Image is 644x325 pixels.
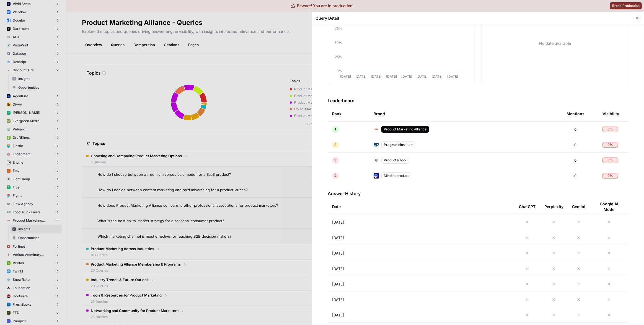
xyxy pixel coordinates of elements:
div: Gemini [572,199,585,214]
span: [DATE] [332,266,344,271]
div: Mindtheproduct [381,172,411,179]
tspan: [DATE] [417,75,427,79]
span: 0 [575,142,577,148]
span: [DATE] [332,312,344,318]
span: [DATE] [332,297,344,302]
div: Rank [332,106,342,121]
span: 0 % [607,127,613,132]
span: 3 [334,158,337,163]
span: 0 [575,173,577,179]
span: 0 [575,158,577,163]
h3: Answer History [328,190,629,197]
span: [DATE] [332,250,344,256]
img: h9bmpo80wvelak1rfgbd8290hrzt [374,158,379,163]
div: Visibility [602,106,619,121]
img: f5we2vtteo4pz4gqns46sff2sio1 [374,142,379,148]
tspan: 50% [335,41,342,45]
div: ChatGPT [519,199,536,214]
div: Perplexity [544,199,563,214]
img: sls86n19z5xip6smpgj4pkvni3lz [374,173,379,179]
span: 0 % [607,173,613,178]
tspan: [DATE] [432,75,443,79]
p: No data available [539,41,571,46]
tspan: [DATE] [401,75,412,79]
div: Date [332,199,510,214]
h3: Leaderboard [328,97,629,104]
span: [DATE] [332,281,344,287]
tspan: 0% [337,69,342,73]
tspan: [DATE] [356,75,366,79]
span: 2 [335,142,337,147]
div: Productschool [381,157,409,164]
span: 1 [335,127,336,132]
div: Brand [374,106,558,121]
span: [DATE] [332,219,344,225]
div: Pragmaticinstitute [381,141,415,148]
tspan: [DATE] [447,75,458,79]
tspan: [DATE] [386,75,397,79]
tspan: 25% [335,55,342,59]
div: Product Marketing Alliance [381,126,429,133]
tspan: [DATE] [371,75,382,79]
tspan: [DATE] [340,75,351,79]
span: 0 % [607,158,613,163]
span: [DATE] [332,235,344,240]
div: Google AI Mode [594,199,624,214]
span: 0 % [607,142,613,147]
img: urfekx77ojvp58pw7bj92f3mltnf [374,127,379,132]
span: 0 [575,127,577,132]
div: Query Detail [315,15,632,21]
span: 4 [334,173,337,178]
tspan: 75% [335,27,342,31]
div: Mentions [567,106,584,121]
